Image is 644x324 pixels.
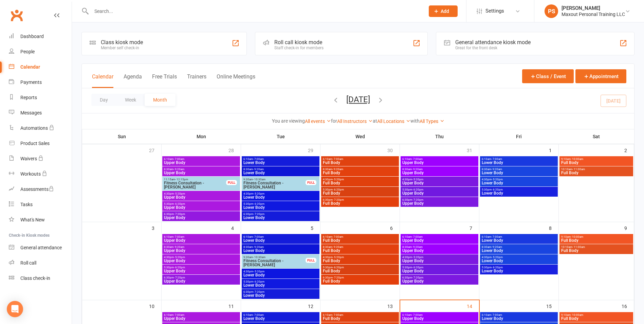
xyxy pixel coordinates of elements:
[253,192,264,195] span: - 5:20pm
[400,129,479,144] th: Thu
[420,119,444,124] a: All Types
[173,313,184,317] span: - 7:00am
[20,156,37,161] div: Waivers
[402,161,477,165] span: Upper Body
[145,94,176,106] button: Month
[402,171,477,175] span: Upper Body
[116,94,145,106] button: Week
[624,144,634,156] div: 2
[243,178,306,181] span: 9:30am
[331,118,337,124] strong: for
[187,73,206,88] button: Trainers
[481,188,556,191] span: 5:30pm
[228,300,241,311] div: 11
[101,46,143,50] div: Member self check-in
[311,222,320,233] div: 5
[243,259,306,267] span: Fitness Consultation - [PERSON_NAME]
[243,313,318,317] span: 6:10am
[20,260,36,266] div: Roll call
[575,69,626,83] button: Appointment
[320,129,400,144] th: Wed
[323,238,398,242] span: Full Body
[174,256,185,259] span: - 5:20pm
[323,161,398,165] span: Full Body
[243,213,318,216] span: 6:30pm
[243,280,318,283] span: 5:30pm
[481,266,556,269] span: 5:30pm
[164,205,239,210] span: Upper Body
[253,270,264,273] span: - 5:20pm
[9,136,72,151] a: Product Sales
[323,256,398,259] span: 4:30pm
[491,313,502,317] span: - 7:00am
[561,171,632,175] span: Full Body
[243,158,318,161] span: 6:10am
[323,246,398,249] span: 8:30am
[412,235,423,238] span: - 7:00am
[164,259,239,263] span: Upper Body
[481,191,556,195] span: Lower Body
[243,192,318,195] span: 4:30pm
[481,313,556,317] span: 6:10am
[323,249,398,253] span: Full Body
[402,201,477,205] span: Upper Body
[492,188,503,191] span: - 6:20pm
[402,191,477,195] span: Upper Body
[561,317,632,321] span: Full Body
[20,245,62,250] div: General attendance
[9,240,72,255] a: General attendance kiosk mode
[481,168,556,171] span: 8:30am
[92,73,113,88] button: Calendar
[82,129,162,144] th: Sun
[20,64,40,70] div: Calendar
[561,161,632,165] span: Full Body
[9,121,72,136] a: Automations
[323,276,398,279] span: 6:30pm
[402,249,477,253] span: Upper Body
[164,178,226,181] span: 11:15am
[173,168,184,171] span: - 9:20am
[243,205,318,210] span: Lower Body
[20,95,37,100] div: Reports
[20,141,50,146] div: Product Sales
[402,266,477,269] span: 5:30pm
[164,213,239,216] span: 6:30pm
[467,300,479,311] div: 14
[243,238,318,242] span: Lower Body
[20,110,42,115] div: Messages
[243,246,318,249] span: 8:30am
[306,180,316,185] div: FULL
[549,144,558,156] div: 1
[174,202,185,205] span: - 6:20pm
[243,202,318,205] span: 5:30pm
[101,39,143,46] div: Class kiosk mode
[402,276,477,279] span: 6:30pm
[402,235,477,238] span: 6:10am
[561,158,632,161] span: 9:10am
[402,181,477,185] span: Upper Body
[9,271,72,286] a: Class kiosk mode
[243,256,306,259] span: 9:30am
[272,118,305,124] strong: You are viewing
[402,198,477,201] span: 6:30pm
[8,7,25,24] a: Clubworx
[323,178,398,181] span: 4:30pm
[441,8,449,14] span: Add
[243,235,318,238] span: 6:10am
[175,178,188,181] span: - 12:15pm
[387,144,400,156] div: 30
[7,301,23,317] div: Open Intercom Messenger
[243,283,318,287] span: Lower Body
[412,266,423,269] span: - 6:20pm
[455,39,531,46] div: General attendance kiosk mode
[9,75,72,90] a: Payments
[481,246,556,249] span: 8:30am
[561,238,632,242] span: Full Body
[481,249,556,253] span: Lower Body
[323,191,398,195] span: Full Body
[333,256,344,259] span: - 5:20pm
[164,313,239,317] span: 6:10am
[481,158,556,161] span: 6:10am
[164,181,226,189] span: Fitness Consultation - [PERSON_NAME]
[164,168,239,171] span: 8:30am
